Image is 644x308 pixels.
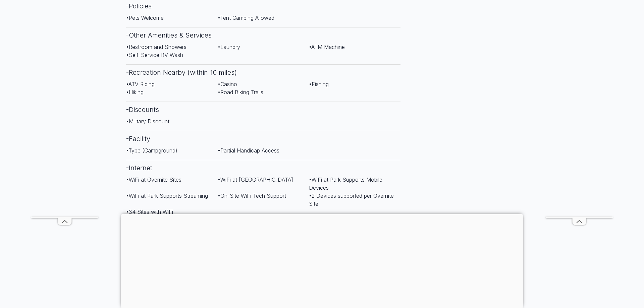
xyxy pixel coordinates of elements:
span: • Military Discount [126,118,169,125]
span: • WiFi at [GEOGRAPHIC_DATA] [218,176,293,183]
span: • Road Biking Trails [218,89,263,96]
span: • Self-Service RV Wash [126,52,183,58]
span: • WiFi at Park Supports Mobile Devices [309,176,382,191]
iframe: Advertisement [31,15,98,217]
span: • Restroom and Showers [126,44,186,50]
span: • On-Site WiFi Tech Support [218,192,286,199]
span: • ATV Riding [126,81,155,87]
h3: - Discounts [126,102,400,117]
h3: - Facility [126,131,400,146]
h3: - Other Amenities & Services [126,27,400,43]
span: • 34 Sites with WiFi [126,208,173,215]
span: • Casino [218,81,237,87]
span: • Partial Handicap Access [218,147,279,154]
span: • Tent Camping Allowed [218,14,274,21]
span: • Pets Welcome [126,14,164,21]
span: • Type (Campground) [126,147,177,154]
span: • ATM Machine [309,44,345,50]
span: • Fishing [309,81,329,87]
span: • 2 Devices supported per Overnite Site [309,192,394,207]
iframe: Advertisement [121,214,523,306]
h3: - Internet [126,160,400,176]
h3: - Recreation Nearby (within 10 miles) [126,64,400,80]
span: • Laundry [218,44,240,50]
iframe: Advertisement [546,15,613,217]
span: • Hiking [126,89,144,96]
span: • WiFi at Overnite Sites [126,176,181,183]
span: • WiFi at Park Supports Streaming [126,192,208,199]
